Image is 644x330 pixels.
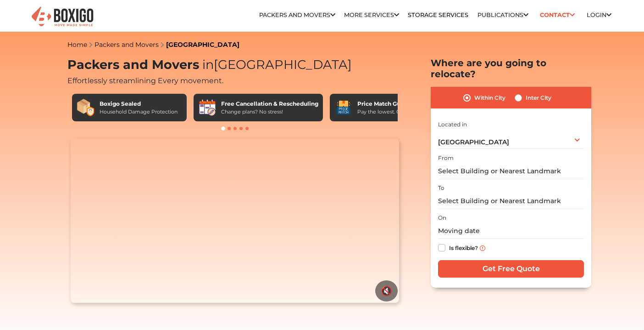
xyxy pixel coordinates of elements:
img: Boxigo [30,6,94,28]
img: Free Cancellation & Rescheduling [198,98,217,117]
label: From [438,154,454,162]
a: Contact [537,8,578,22]
a: Publications [477,11,528,18]
div: Pay the lowest. Guaranteed! [357,108,427,116]
label: Inter City [526,92,551,103]
a: Packers and Movers [94,40,159,49]
a: Home [67,40,87,49]
label: To [438,184,444,192]
span: in [202,57,214,72]
button: 🔇 [375,280,398,302]
span: [GEOGRAPHIC_DATA] [438,138,509,146]
input: Get Free Quote [438,260,584,278]
span: [GEOGRAPHIC_DATA] [199,57,352,72]
div: Free Cancellation & Rescheduling [221,100,318,108]
img: Price Match Guarantee [334,98,353,117]
div: Household Damage Protection [100,108,178,116]
video: Your browser does not support the video tag. [71,138,399,303]
img: Boxigo Sealed [77,98,95,117]
a: [GEOGRAPHIC_DATA] [166,40,239,49]
div: Price Match Guarantee [357,100,427,108]
h2: Where are you going to relocate? [431,57,591,80]
a: Storage Services [408,11,468,18]
input: Moving date [438,223,584,239]
a: Login [587,11,611,18]
a: Packers and Movers [259,11,335,18]
img: info [480,245,485,251]
h1: Packers and Movers [67,57,402,73]
span: Effortlessly streamlining Every movement. [67,76,223,85]
input: Select Building or Nearest Landmark [438,193,584,209]
div: Boxigo Sealed [100,100,178,108]
div: Change plans? No stress! [221,108,318,116]
label: Is flexible? [449,242,478,252]
input: Select Building or Nearest Landmark [438,163,584,179]
label: Within City [474,92,505,103]
a: More services [344,11,399,18]
label: On [438,214,446,222]
label: Located in [438,120,467,129]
